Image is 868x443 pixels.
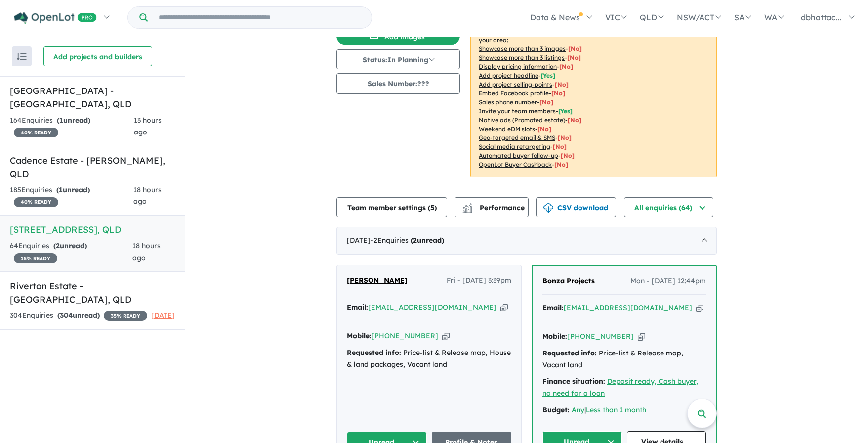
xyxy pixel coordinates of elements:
[586,405,646,414] a: Less than 1 month
[551,89,565,97] span: [ No ]
[14,197,58,207] span: 40 % READY
[14,12,97,24] img: Openlot PRO Logo White
[132,241,161,262] span: 18 hours ago
[347,348,401,357] strong: Requested info:
[555,81,569,88] span: [ No ]
[411,236,444,245] strong: ( unread)
[479,98,537,106] u: Sales phone number
[134,116,162,136] span: 13 hours ago
[572,405,584,414] a: Any
[413,236,417,245] span: 2
[57,311,100,320] strong: ( unread)
[479,89,549,97] u: Embed Facebook profile
[10,154,175,180] h5: Cadence Estate - [PERSON_NAME] , QLD
[801,12,842,22] span: dbhattac...
[479,161,552,168] u: OpenLot Buyer Cashback
[347,347,511,371] div: Price-list & Release map, House & land packages, Vacant land
[17,53,27,60] img: sort.svg
[347,276,408,285] span: [PERSON_NAME]
[464,203,525,212] span: Performance
[479,125,535,133] u: Weekend eDM slots
[56,185,90,194] strong: ( unread)
[542,349,597,357] strong: Requested info:
[500,302,508,312] button: Copy
[442,331,450,341] button: Copy
[558,107,573,115] span: [ Yes ]
[541,72,555,79] span: [ Yes ]
[553,143,567,150] span: [No]
[56,241,60,250] span: 2
[336,49,460,69] button: Status:In Planning
[554,161,568,168] span: [No]
[470,18,717,177] p: Your project is only comparing to other top-performing projects in your area: - - - - - - - - - -...
[479,143,550,150] u: Social media retargeting
[368,303,496,311] a: [EMAIL_ADDRESS][DOMAIN_NAME]
[542,332,567,341] strong: Mobile:
[542,377,698,398] a: Deposit ready, Cash buyer, no need for a loan
[542,405,570,414] strong: Budget:
[53,241,87,250] strong: ( unread)
[10,223,175,236] h5: [STREET_ADDRESS] , QLD
[479,152,558,159] u: Automated buyer follow-up
[536,197,616,217] button: CSV download
[479,134,555,141] u: Geo-targeted email & SMS
[347,331,372,340] strong: Mobile:
[10,310,147,322] div: 304 Enquir ies
[10,84,175,111] h5: [GEOGRAPHIC_DATA] - [GEOGRAPHIC_DATA] , QLD
[630,275,706,287] span: Mon - [DATE] 12:44pm
[336,197,447,217] button: Team member settings (5)
[542,275,595,287] a: Bonza Projects
[430,203,434,212] span: 5
[59,116,63,125] span: 1
[10,115,134,138] div: 164 Enquir ies
[542,377,605,386] strong: Finance situation:
[371,236,444,245] span: - 2 Enquir ies
[568,116,581,124] span: [No]
[14,128,58,137] span: 40 % READY
[479,63,557,70] u: Display pricing information
[447,275,511,287] span: Fri - [DATE] 3:39pm
[347,275,408,287] a: [PERSON_NAME]
[372,331,438,340] a: [PHONE_NUMBER]
[696,303,703,313] button: Copy
[151,311,175,320] span: [DATE]
[10,184,133,208] div: 185 Enquir ies
[568,45,582,52] span: [ No ]
[537,125,551,133] span: [No]
[10,240,132,264] div: 64 Enquir ies
[638,331,645,342] button: Copy
[336,227,717,255] div: [DATE]
[60,311,73,320] span: 304
[455,197,529,217] button: Performance
[561,152,575,159] span: [No]
[479,54,565,61] u: Showcase more than 3 listings
[10,279,175,306] h5: Riverton Estate - [GEOGRAPHIC_DATA] , QLD
[567,332,634,341] a: [PHONE_NUMBER]
[542,276,595,285] span: Bonza Projects
[59,185,63,194] span: 1
[624,197,713,217] button: All enquiries (64)
[479,45,566,52] u: Showcase more than 3 images
[558,134,572,141] span: [No]
[347,303,368,311] strong: Email:
[336,73,460,94] button: Sales Number:???
[104,311,147,321] span: 35 % READY
[43,46,152,66] button: Add projects and builders
[479,81,552,88] u: Add project selling-points
[463,203,472,209] img: line-chart.svg
[479,116,565,124] u: Native ads (Promoted estate)
[462,206,472,213] img: bar-chart.svg
[479,107,556,115] u: Invite your team members
[150,7,370,28] input: Try estate name, suburb, builder or developer
[539,98,553,106] span: [ No ]
[564,303,692,312] a: [EMAIL_ADDRESS][DOMAIN_NAME]
[542,404,706,416] div: |
[133,185,162,206] span: 18 hours ago
[542,303,564,312] strong: Email:
[559,63,573,70] span: [ No ]
[57,116,90,125] strong: ( unread)
[543,203,553,213] img: download icon
[479,72,538,79] u: Add project headline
